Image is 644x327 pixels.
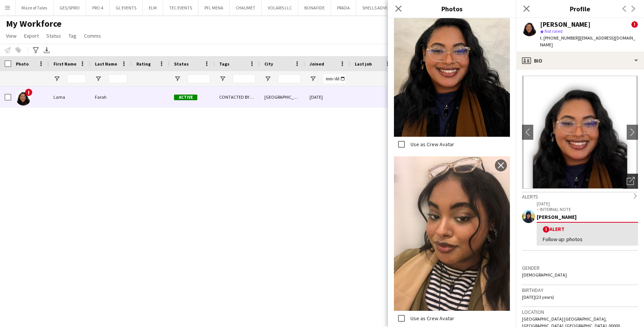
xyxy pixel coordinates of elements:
button: BONAFIDE [298,0,331,15]
div: CONTACTED BY [PERSON_NAME], ENGLISH ++, [PERSON_NAME] PROFILE, TOP HOST/HOSTESS, TOP PROMOTER, TO... [215,87,260,107]
span: Joined [310,61,324,67]
span: First Name [53,61,76,67]
h3: Gender [522,264,638,271]
div: Bio [516,52,644,70]
span: Active [174,95,197,100]
span: View [6,32,17,39]
button: Maze of Tales [15,0,53,15]
span: Status [46,32,61,39]
a: Tag [66,31,79,41]
button: Open Filter Menu [174,75,181,82]
div: Alerts [522,192,638,200]
span: Rating [136,61,151,67]
div: [GEOGRAPHIC_DATA] [260,87,305,107]
a: Status [43,31,64,41]
button: TEC EVENTS [163,0,198,15]
button: Open Filter Menu [264,75,271,82]
a: Export [21,31,42,41]
span: ! [631,21,638,28]
span: Last job [355,61,372,67]
div: Lama [49,87,90,107]
input: First Name Filter Input [67,74,86,83]
div: Farah [90,87,132,107]
input: Tags Filter Input [233,74,255,83]
app-action-btn: Advanced filters [31,46,40,55]
div: [DATE] [305,87,350,107]
button: CHAUMET [230,0,262,15]
a: View [3,31,20,41]
input: Last Name Filter Input [108,74,127,83]
label: Use as Crew Avatar [409,315,454,322]
input: Joined Filter Input [323,74,346,83]
button: Open Filter Menu [53,75,60,82]
div: [PERSON_NAME] [540,21,591,28]
span: Tag [69,32,76,39]
span: t. [PHONE_NUMBER] [540,35,579,41]
div: Follow up: photos [543,236,632,243]
span: Export [24,32,39,39]
div: [PERSON_NAME] [537,214,638,220]
button: PRO 4 [86,0,110,15]
span: City [264,61,273,67]
span: Last Name [95,61,117,67]
span: Comms [84,32,101,39]
h3: Birthday [522,287,638,293]
span: ! [543,226,549,233]
h3: Photos [388,4,516,14]
h3: Location [522,309,638,315]
span: Status [174,61,189,67]
button: PRADA [331,0,356,15]
input: Status Filter Input [188,74,210,83]
img: Crew photo 933060 [394,156,510,311]
p: [DATE] [537,201,638,206]
span: [DATE] (23 years) [522,294,554,300]
span: My Workforce [6,18,61,29]
p: – INTERNAL NOTE [537,206,638,212]
label: Use as Crew Avatar [409,141,454,148]
img: Crew avatar or photo [522,76,638,189]
button: Open Filter Menu [95,75,102,82]
span: Photo [16,61,29,67]
button: SHELLS ADVERTISING [356,0,409,15]
button: GES/SPIRO [53,0,86,15]
span: ! [25,89,32,96]
button: GL EVENTS [110,0,143,15]
div: Open photos pop-in [623,174,638,189]
button: ELM [143,0,163,15]
input: City Filter Input [278,74,301,83]
span: Not rated [545,28,563,34]
app-action-btn: Export XLSX [42,46,51,55]
button: Open Filter Menu [310,75,316,82]
button: Open Filter Menu [219,75,226,82]
span: [DEMOGRAPHIC_DATA] [522,272,567,278]
span: | [EMAIL_ADDRESS][DOMAIN_NAME] [540,35,635,47]
div: Alert [543,226,632,233]
img: Lama Farah [16,90,31,105]
button: VOLARIS LLC [262,0,298,15]
span: Tags [219,61,229,67]
a: Comms [81,31,104,41]
button: PFL MENA [198,0,230,15]
h3: Profile [516,4,644,14]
